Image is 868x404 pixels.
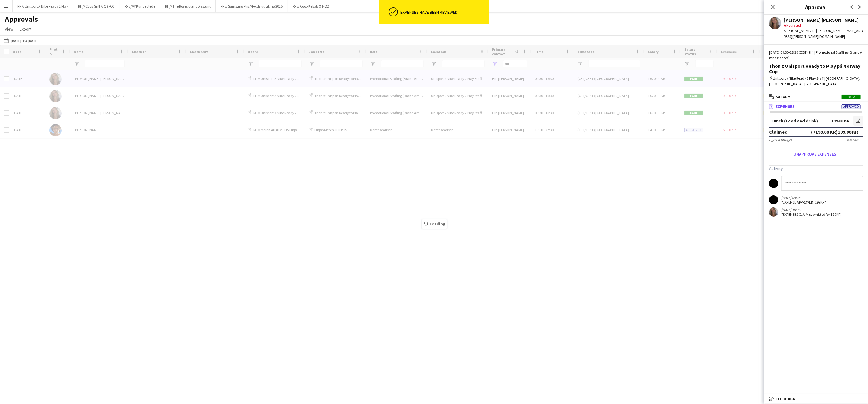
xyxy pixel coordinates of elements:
div: t. [PHONE_NUMBER] | [PERSON_NAME][EMAIL_ADDRESS][PERSON_NAME][DOMAIN_NAME] [784,28,863,39]
div: [DATE] 10:36 [781,207,842,212]
button: RF // Coop Kebab Q1-Q2 [288,0,334,12]
div: "EXPENSE APPROVED: 199KR" [781,200,826,204]
button: RF // Samsung Flip7/Fold7 utrulling 2025 [216,0,288,12]
a: View [2,25,16,33]
div: Claimed [769,129,787,135]
app-user-avatar: Hin Shing Cheung [769,195,778,204]
div: Not rated [784,23,863,28]
div: Agreed budget [769,137,792,142]
div: 0.00 KR [847,137,858,142]
button: RF // VY Kundeglede [120,0,160,12]
span: Expenses [776,104,795,109]
button: Unapprove expenses [769,149,861,159]
div: "EXPENSES CLAIM submitted for 199KR" [781,212,842,217]
span: Feedback [776,396,795,402]
span: Loading [422,219,447,229]
div: ExpensesApproved [764,111,868,225]
div: (+199.00 KR) 199.00 KR [811,129,858,135]
app-user-avatar: Selma Louisa Brochmann [769,207,778,217]
button: RF // Coop Grill // Q2 -Q3 [73,0,120,12]
span: Paid [842,95,861,99]
div: [DATE] 09:30-18:30 CEST (9h) | Promotional Staffing (Brand Ambassadors) [769,50,863,61]
div: Lunch (Food and drink) [772,119,818,123]
h3: Activity [769,166,863,171]
mat-expansion-panel-header: Feedback [764,394,868,403]
button: RF // The Roses utendørsstunt [160,0,216,12]
span: View [5,26,13,32]
div: Expenses have been reviewed. [400,9,486,15]
button: [DATE] to [DATE] [2,37,40,44]
mat-expansion-panel-header: SalaryPaid [764,92,868,101]
div: Thon x Unisport Ready to Play på Norway Cup [769,63,863,74]
div: [PERSON_NAME] [PERSON_NAME] [784,17,863,23]
span: Approved [842,104,861,109]
a: Export [17,25,34,33]
button: RF // Unisport X Nike Ready 2 Play [13,0,73,12]
span: Export [20,26,31,32]
div: [DATE] 08:28 [781,195,826,200]
div: Unisport x Nike Ready 2 Play Staff | [GEOGRAPHIC_DATA], [GEOGRAPHIC_DATA], [GEOGRAPHIC_DATA] [769,76,863,87]
h3: Approval [764,3,868,11]
span: Salary [776,94,790,99]
mat-expansion-panel-header: ExpensesApproved [764,102,868,111]
div: 199.00 KR [831,119,850,123]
